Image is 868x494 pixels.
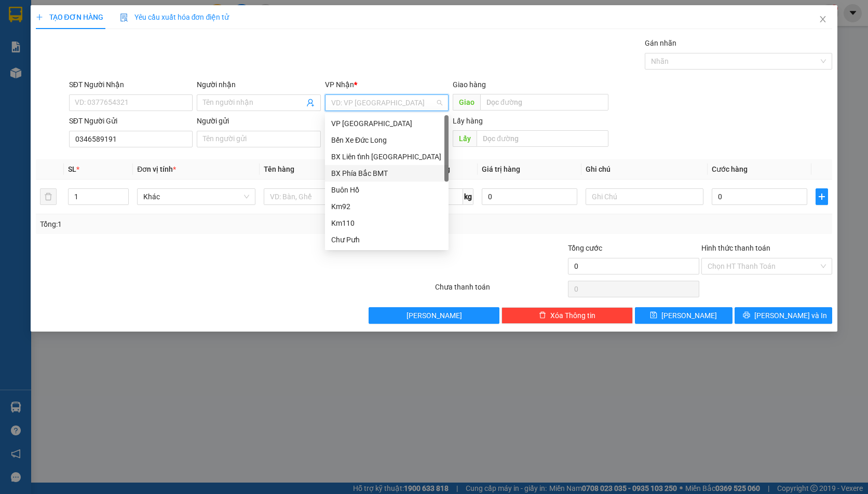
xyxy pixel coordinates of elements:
[120,13,128,22] img: icon
[816,193,828,201] span: plus
[735,307,832,324] button: printer[PERSON_NAME] và In
[264,188,382,205] input: VD: Bàn, Ghế
[477,130,608,147] input: Dọc đường
[331,151,442,162] div: BX Liên tỉnh [GEOGRAPHIC_DATA]
[325,231,449,248] div: Chư Pưh
[568,244,602,252] span: Tổng cước
[331,134,442,146] div: Bến Xe Đức Long
[325,132,449,148] div: Bến Xe Đức Long
[808,5,837,34] button: Close
[306,99,315,107] span: user-add
[650,311,657,320] span: save
[453,94,480,111] span: Giao
[645,39,676,47] label: Gán nhãn
[325,148,449,165] div: BX Liên tỉnh Đà Lạt
[434,281,567,299] div: Chưa thanh toán
[482,188,577,205] input: 0
[743,311,750,320] span: printer
[819,15,827,23] span: close
[701,244,770,252] label: Hình thức thanh toán
[406,310,462,321] span: [PERSON_NAME]
[331,217,442,229] div: Km110
[453,130,477,147] span: Lấy
[550,310,595,321] span: Xóa Thông tin
[754,310,827,321] span: [PERSON_NAME] và In
[539,311,546,320] span: delete
[331,168,442,179] div: BX Phía Bắc BMT
[586,188,704,205] input: Ghi Chú
[325,198,449,215] div: Km92
[69,115,193,127] div: SĐT Người Gửi
[712,165,748,173] span: Cước hàng
[137,165,176,173] span: Đơn vị tính
[40,188,57,205] button: delete
[68,165,76,173] span: SL
[816,188,829,205] button: plus
[325,215,449,231] div: Km110
[120,13,229,21] span: Yêu cầu xuất hóa đơn điện tử
[197,79,320,90] div: Người nhận
[331,184,442,196] div: Buôn Hồ
[325,165,449,182] div: BX Phía Bắc BMT
[264,165,294,173] span: Tên hàng
[325,80,354,89] span: VP Nhận
[331,118,442,129] div: VP [GEOGRAPHIC_DATA]
[36,13,103,21] span: TẠO ĐƠN HÀNG
[325,115,449,132] div: VP Đà Lạt
[661,310,717,321] span: [PERSON_NAME]
[369,307,499,324] button: [PERSON_NAME]
[69,79,193,90] div: SĐT Người Nhận
[501,307,632,324] button: deleteXóa Thông tin
[40,218,336,230] div: Tổng: 1
[325,182,449,198] div: Buôn Hồ
[331,234,442,245] div: Chư Pưh
[143,189,249,204] span: Khác
[453,117,483,125] span: Lấy hàng
[36,13,43,21] span: plus
[635,307,733,324] button: save[PERSON_NAME]
[480,94,608,111] input: Dọc đường
[331,201,442,212] div: Km92
[482,165,520,173] span: Giá trị hàng
[197,115,320,127] div: Người gửi
[581,159,708,180] th: Ghi chú
[463,188,473,205] span: kg
[453,80,486,89] span: Giao hàng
